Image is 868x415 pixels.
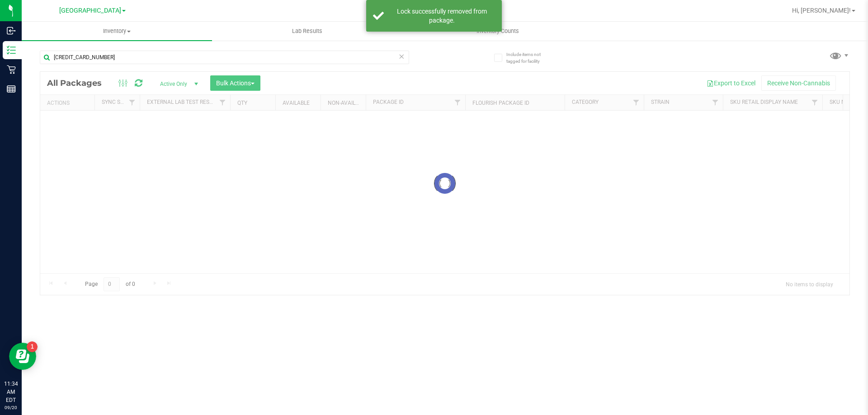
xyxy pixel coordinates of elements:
[212,22,402,41] a: Lab Results
[398,51,405,62] span: Clear
[9,343,36,370] iframe: Resource center
[506,51,552,65] span: Include items not tagged for facility
[7,65,16,74] inline-svg: Retail
[7,84,16,93] inline-svg: Reports
[389,7,495,25] div: Lock successfully removed from package.
[59,7,121,14] span: [GEOGRAPHIC_DATA]
[4,404,18,411] p: 09/20
[7,46,16,55] inline-svg: Inventory
[792,7,851,14] span: Hi, [PERSON_NAME]!
[280,27,335,35] span: Lab Results
[22,27,212,35] span: Inventory
[27,341,38,352] iframe: Resource center unread badge
[4,380,18,404] p: 11:34 AM EDT
[40,51,409,64] input: Search Package ID, Item Name, SKU, Lot or Part Number...
[7,26,16,35] inline-svg: Inbound
[22,22,212,41] a: Inventory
